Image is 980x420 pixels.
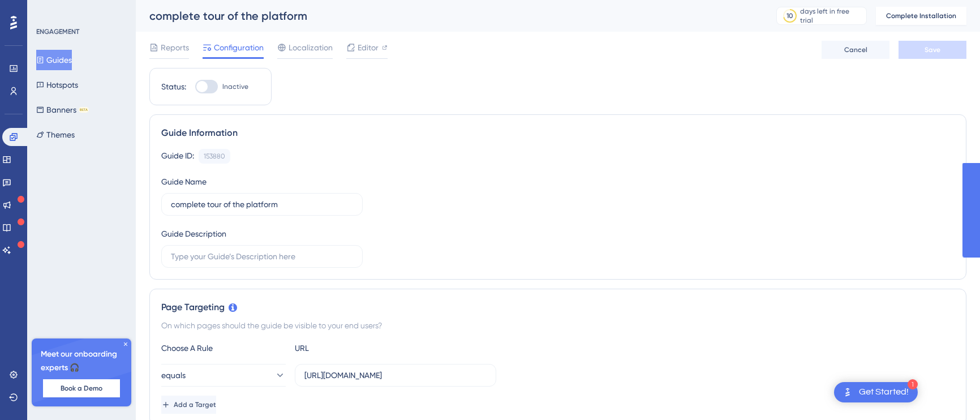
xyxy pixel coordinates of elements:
[36,27,79,36] div: ENGAGEMENT
[149,8,748,24] div: complete tour of the platform
[161,126,955,140] div: Guide Information
[822,41,889,59] button: Cancel
[161,364,286,387] button: equals
[786,11,793,20] div: 10
[204,152,225,161] div: 153880
[161,227,226,241] div: Guide Description
[161,80,186,93] div: Status:
[161,341,286,355] div: Choose A Rule
[41,348,122,375] span: Meet our onboarding experts 🎧
[222,82,248,91] span: Inactive
[161,149,194,164] div: Guide ID:
[36,125,75,145] button: Themes
[161,175,207,188] div: Guide Name
[36,50,72,70] button: Guides
[886,11,956,20] span: Complete Installation
[800,7,863,25] div: days left in free trial
[925,45,940,54] span: Save
[844,45,867,54] span: Cancel
[161,41,189,54] span: Reports
[161,396,216,414] button: Add a Target
[289,41,333,54] span: Localization
[36,100,89,120] button: BannersBETA
[295,341,419,355] div: URL
[161,368,186,382] span: equals
[932,375,966,409] iframe: UserGuiding AI Assistant Launcher
[834,382,918,402] div: Open Get Started! checklist, remaining modules: 1
[358,41,379,54] span: Editor
[61,384,102,393] span: Book a Demo
[174,400,216,409] span: Add a Target
[43,379,120,397] button: Book a Demo
[304,369,487,382] input: yourwebsite.com/path
[171,250,353,263] input: Type your Guide’s Description here
[161,301,955,314] div: Page Targeting
[908,379,918,389] div: 1
[876,7,966,25] button: Complete Installation
[859,386,909,398] div: Get Started!
[899,41,966,59] button: Save
[36,75,78,95] button: Hotspots
[79,107,89,113] div: BETA
[161,319,955,332] div: On which pages should the guide be visible to your end users?
[841,385,854,399] img: launcher-image-alternative-text
[171,198,353,211] input: Type your Guide’s Name here
[214,41,264,54] span: Configuration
